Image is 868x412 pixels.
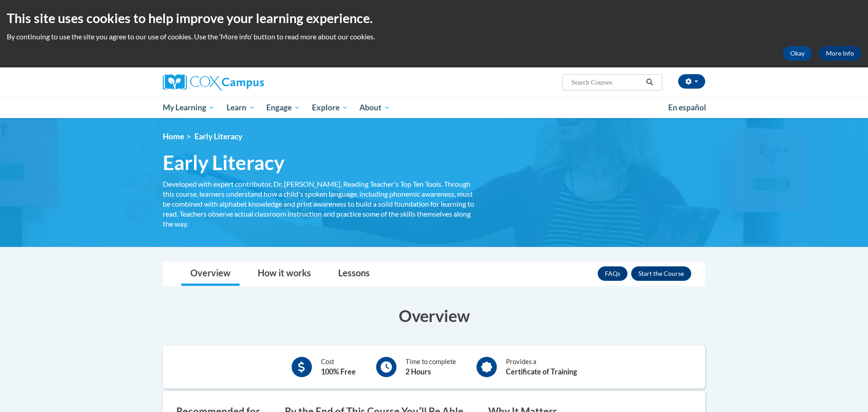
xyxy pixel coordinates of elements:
button: Search [643,77,656,88]
button: Enroll [631,266,691,281]
a: Learn [221,97,261,118]
span: Explore [312,102,348,113]
p: By continuing to use the site you agree to our use of cookies. Use the ‘More info’ button to read... [7,32,861,42]
a: More Info [819,46,861,61]
h3: Overview [163,304,705,327]
div: Cost [321,357,356,377]
b: 100% Free [321,367,356,376]
a: My Learning [157,97,221,118]
input: Search Courses [571,77,643,88]
b: Certificate of Training [506,367,577,376]
span: Early Literacy [194,132,242,141]
div: Time to complete [406,357,456,377]
a: How it works [249,262,320,286]
span: En español [668,103,706,112]
button: Account Settings [678,74,705,89]
span: Learn [226,102,255,113]
a: Explore [306,97,354,118]
span: About [359,102,390,113]
h2: This site uses cookies to help improve your learning experience. [7,9,861,27]
b: 2 Hours [406,367,431,376]
span: Early Literacy [163,151,284,175]
div: Developed with expert contributor, Dr. [PERSON_NAME], Reading Teacher's Top Ten Tools. Through th... [163,179,475,229]
a: FAQs [598,266,627,281]
span: Engage [266,102,300,113]
a: Cox Campus [163,74,335,90]
div: Main menu [149,97,719,118]
a: Home [163,132,184,141]
span: My Learning [163,102,215,113]
a: En español [662,98,712,117]
a: Engage [260,97,306,118]
img: Cox Campus [163,74,264,90]
a: Overview [181,262,240,286]
div: Provides a [506,357,577,377]
a: About [354,97,396,118]
button: Okay [783,46,812,61]
a: Lessons [329,262,379,286]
